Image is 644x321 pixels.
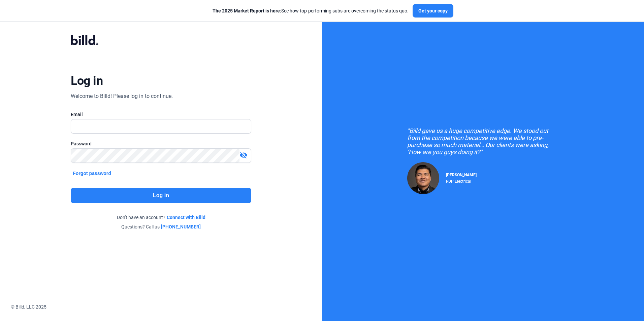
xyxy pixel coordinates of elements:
div: Don't have an account? [71,214,251,221]
div: See how top-performing subs are overcoming the status quo. [213,7,409,14]
button: Get your copy [413,4,453,17]
div: Questions? Call us [71,223,251,230]
span: [PERSON_NAME] [446,173,477,177]
div: "Billd gave us a huge competitive edge. We stood out from the competition because we were able to... [407,127,559,155]
button: Forgot password [71,170,113,177]
div: Welcome to Billd! Please log in to continue. [71,92,173,100]
img: Raul Pacheco [407,162,439,194]
button: Log in [71,188,251,203]
span: The 2025 Market Report is here: [213,8,281,13]
div: Email [71,111,251,118]
a: Connect with Billd [167,214,205,221]
div: Log in [71,73,103,88]
a: [PHONE_NUMBER] [161,223,201,230]
div: RDP Electrical [446,177,477,184]
div: Password [71,140,251,147]
mat-icon: visibility_off [239,151,248,159]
